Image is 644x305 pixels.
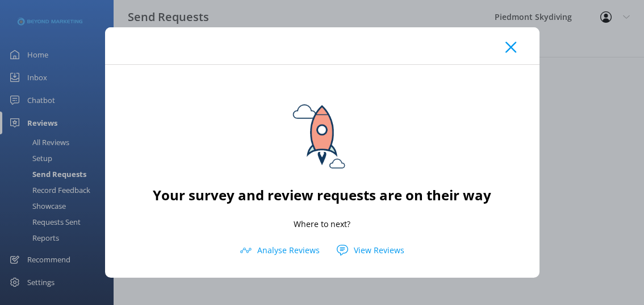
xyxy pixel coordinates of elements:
[153,184,491,206] h2: Your survey and review requests are on their way
[271,82,373,184] img: sending...
[294,218,350,230] p: Where to next?
[505,42,516,53] button: Close
[328,242,413,259] button: View Reviews
[232,242,328,259] button: Analyse Reviews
